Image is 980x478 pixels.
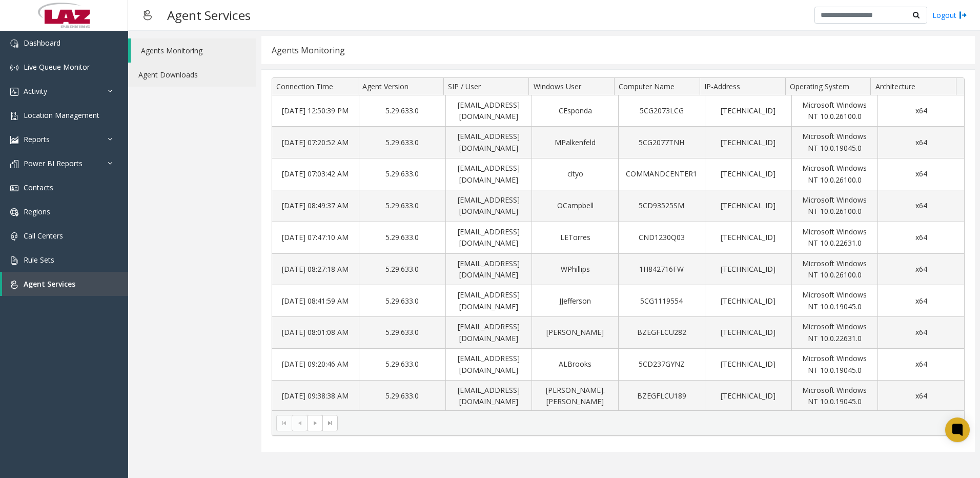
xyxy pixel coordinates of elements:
td: 5.29.633.0 [359,381,445,412]
td: [DATE] 08:41:59 AM [272,285,359,317]
td: 5.29.633.0 [359,222,445,254]
td: [TECHNICAL_ID] [705,222,791,254]
a: Agents Monitoring [131,38,256,63]
td: OCampbell [532,190,618,222]
a: Logout [932,10,967,21]
td: BZEGFLCU282 [618,317,705,349]
td: Microsoft Windows NT 10.0.19045.0 [791,381,878,412]
td: [DATE] 08:27:18 AM [272,254,359,286]
img: 'icon' [10,281,18,289]
td: [EMAIL_ADDRESS][DOMAIN_NAME] [445,190,532,222]
td: ALBrooks [532,349,618,381]
h3: Agent Services [162,3,256,28]
td: [EMAIL_ADDRESS][DOMAIN_NAME] [445,317,532,349]
td: [EMAIL_ADDRESS][DOMAIN_NAME] [445,95,532,127]
td: x64 [877,381,964,412]
span: Location Management [24,110,99,120]
td: [TECHNICAL_ID] [705,285,791,317]
img: 'icon' [10,232,18,241]
td: [TECHNICAL_ID] [705,158,791,190]
td: [TECHNICAL_ID] [705,381,791,412]
td: [EMAIL_ADDRESS][DOMAIN_NAME] [445,285,532,317]
td: x64 [877,349,964,381]
td: [EMAIL_ADDRESS][DOMAIN_NAME] [445,381,532,412]
img: 'icon' [10,208,18,216]
td: [DATE] 07:47:10 AM [272,222,359,254]
div: Agents Monitoring [272,44,345,57]
td: [PERSON_NAME] [532,317,618,349]
span: Windows User [534,82,581,91]
td: Microsoft Windows NT 10.0.19045.0 [791,349,878,381]
td: 5CD237GYNZ [618,349,705,381]
td: Microsoft Windows NT 10.0.26100.0 [791,254,878,286]
td: [PERSON_NAME].[PERSON_NAME] [532,381,618,412]
td: Microsoft Windows NT 10.0.26100.0 [791,158,878,190]
td: x64 [877,158,964,190]
td: 5CG2073LCG [618,95,705,127]
td: CND1230Q03 [618,222,705,254]
td: MPalkenfeld [532,127,618,158]
td: 5.29.633.0 [359,95,445,127]
div: Data table [272,78,964,410]
span: Go to the last page [326,419,334,427]
td: 5.29.633.0 [359,254,445,286]
span: Agent Version [362,82,409,91]
td: x64 [877,127,964,158]
td: Microsoft Windows NT 10.0.19045.0 [791,285,878,317]
span: Activity [24,86,47,96]
td: [EMAIL_ADDRESS][DOMAIN_NAME] [445,158,532,190]
span: Go to the next page [307,415,322,431]
td: [DATE] 12:50:39 PM [272,95,359,127]
img: 'icon' [10,112,18,120]
td: x64 [877,254,964,286]
td: Microsoft Windows NT 10.0.19045.0 [791,127,878,158]
a: Agent Downloads [128,63,256,87]
td: 5.29.633.0 [359,127,445,158]
td: 5.29.633.0 [359,317,445,349]
td: x64 [877,285,964,317]
td: BZEGFLCU189 [618,381,705,412]
td: 1H842716FW [618,254,705,286]
span: SIP / User [448,82,481,91]
td: [DATE] 09:38:38 AM [272,381,359,412]
td: Microsoft Windows NT 10.0.22631.0 [791,222,878,254]
td: [DATE] 08:49:37 AM [272,190,359,222]
td: 5.29.633.0 [359,190,445,222]
td: [TECHNICAL_ID] [705,190,791,222]
td: [TECHNICAL_ID] [705,95,791,127]
img: 'icon' [10,256,18,265]
span: Rule Sets [24,255,54,265]
img: 'icon' [10,160,18,168]
td: WPhillips [532,254,618,286]
td: 5.29.633.0 [359,349,445,381]
td: 5CD93525SM [618,190,705,222]
td: [TECHNICAL_ID] [705,127,791,158]
span: Live Queue Monitor [24,62,90,72]
img: logout [959,10,967,21]
span: Agent Services [24,279,75,289]
img: 'icon' [10,136,18,144]
td: Microsoft Windows NT 10.0.26100.0 [791,190,878,222]
td: JJefferson [532,285,618,317]
img: 'icon' [10,39,18,48]
td: [EMAIL_ADDRESS][DOMAIN_NAME] [445,254,532,286]
td: [TECHNICAL_ID] [705,349,791,381]
td: cityo [532,158,618,190]
span: Reports [24,134,50,144]
td: [EMAIL_ADDRESS][DOMAIN_NAME] [445,349,532,381]
td: Microsoft Windows NT 10.0.22631.0 [791,317,878,349]
td: [DATE] 08:01:08 AM [272,317,359,349]
td: [EMAIL_ADDRESS][DOMAIN_NAME] [445,222,532,254]
td: x64 [877,95,964,127]
td: [DATE] 07:20:52 AM [272,127,359,158]
td: Microsoft Windows NT 10.0.26100.0 [791,95,878,127]
td: [DATE] 09:20:46 AM [272,349,359,381]
td: [DATE] 07:03:42 AM [272,158,359,190]
td: x64 [877,190,964,222]
span: Call Centers [24,231,63,241]
a: Agent Services [2,272,128,296]
img: 'icon' [10,64,18,72]
span: Operating System [790,82,849,91]
span: Go to the last page [322,415,338,431]
span: Dashboard [24,38,60,48]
